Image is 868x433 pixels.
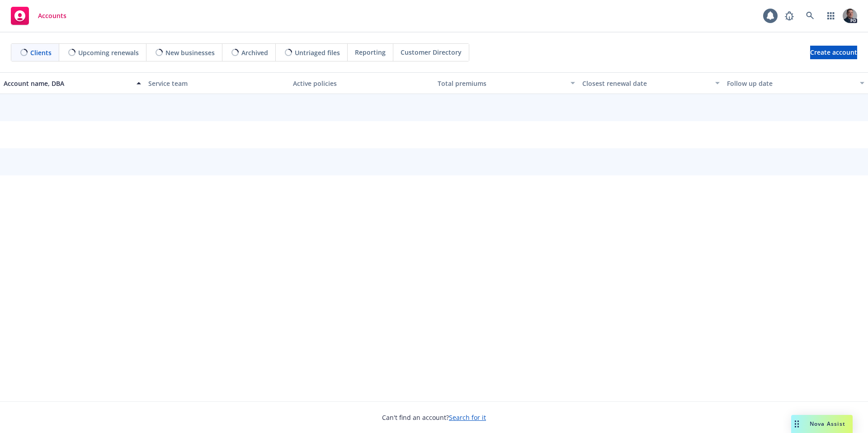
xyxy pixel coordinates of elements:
button: Total premiums [434,72,579,94]
span: Reporting [355,47,386,57]
span: Archived [241,48,268,57]
div: Active policies [293,79,430,88]
span: Untriaged files [295,48,340,57]
span: New businesses [165,48,215,57]
span: Can't find an account? [382,413,486,422]
div: Closest renewal date [582,79,710,88]
a: Search for it [449,413,486,422]
div: Total premiums [438,79,565,88]
a: Switch app [822,7,840,25]
button: Active policies [289,72,434,94]
a: Report a Bug [780,7,798,25]
button: Closest renewal date [579,72,723,94]
span: Nova Assist [810,420,845,428]
span: Accounts [38,12,66,19]
a: Accounts [7,3,70,28]
div: Account name, DBA [4,79,131,88]
div: Service team [148,79,286,88]
button: Nova Assist [791,415,853,433]
button: Service team [145,72,289,94]
a: Search [801,7,819,25]
span: Clients [30,48,52,57]
button: Follow up date [723,72,868,94]
div: Follow up date [727,79,854,88]
span: Upcoming renewals [78,48,139,57]
div: Drag to move [791,415,802,433]
span: Create account [810,44,857,61]
img: photo [843,9,857,23]
a: Create account [810,46,857,59]
span: Customer Directory [401,47,462,57]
